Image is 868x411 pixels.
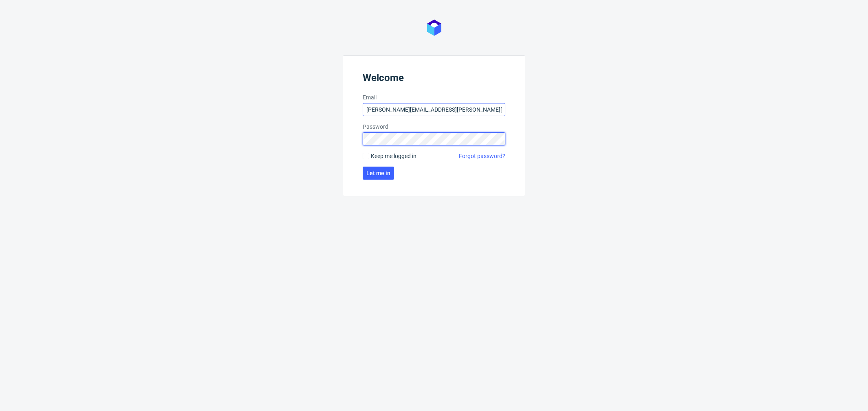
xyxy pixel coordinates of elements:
[371,152,416,160] span: Keep me logged in
[363,167,394,180] button: Let me in
[363,93,505,101] label: Email
[459,152,505,160] a: Forgot password?
[363,123,505,131] label: Password
[363,72,505,87] header: Welcome
[366,170,390,176] span: Let me in
[363,103,505,116] input: you@youremail.com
